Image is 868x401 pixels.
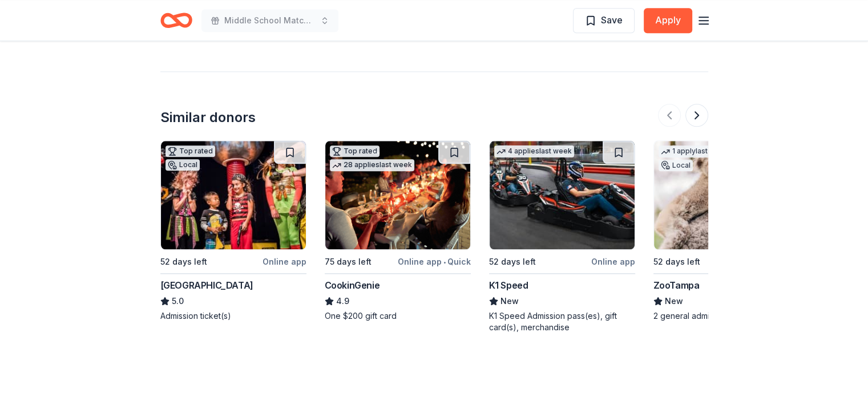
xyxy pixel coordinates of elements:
span: 4.9 [336,294,349,308]
div: ZooTampa [653,278,700,292]
div: 75 days left [325,255,372,269]
a: Image for CookinGenieTop rated28 applieslast week75 days leftOnline app•QuickCookinGenie4.9One $2... [325,140,471,322]
div: 4 applies last week [494,145,574,157]
div: 2 general admission tickets [653,310,800,322]
div: [GEOGRAPHIC_DATA] [160,278,253,292]
span: Middle School Match Up Orlando Baseball Tournament [224,14,316,27]
img: Image for CookinGenie [325,141,470,249]
div: 52 days left [489,255,536,269]
a: Image for ZooTampa1 applylast weekLocal52 days leftOnline appZooTampaNew2 general admission tickets [653,140,800,322]
div: Similar donors [160,108,256,127]
a: Image for Orlando Science CenterTop ratedLocal52 days leftOnline app[GEOGRAPHIC_DATA]5.0Admission... [160,140,306,322]
button: Middle School Match Up Orlando Baseball Tournament [201,9,338,32]
a: Home [160,7,192,34]
span: New [500,294,519,308]
div: Admission ticket(s) [160,310,306,322]
div: CookinGenie [325,278,380,292]
div: Online app Quick [398,254,471,269]
div: K1 Speed Admission pass(es), gift card(s), merchandise [489,310,635,333]
div: Top rated [330,145,380,157]
span: 5.0 [172,294,184,308]
img: Image for Orlando Science Center [161,141,306,249]
div: 28 applies last week [330,159,414,171]
div: Local [659,160,693,171]
div: K1 Speed [489,278,528,292]
div: Top rated [165,145,215,157]
button: Save [573,8,635,33]
span: Save [601,13,623,27]
div: 1 apply last week [659,145,730,157]
div: Local [165,159,200,171]
button: Apply [644,8,692,33]
img: Image for K1 Speed [490,141,635,249]
img: Image for ZooTampa [654,141,799,249]
span: New [665,294,683,308]
a: Image for K1 Speed4 applieslast week52 days leftOnline appK1 SpeedNewK1 Speed Admission pass(es),... [489,140,635,333]
div: Online app [263,254,306,269]
div: Online app [591,254,635,269]
div: 52 days left [160,255,207,269]
div: 52 days left [653,255,700,269]
span: • [443,257,446,266]
div: One $200 gift card [325,310,471,322]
